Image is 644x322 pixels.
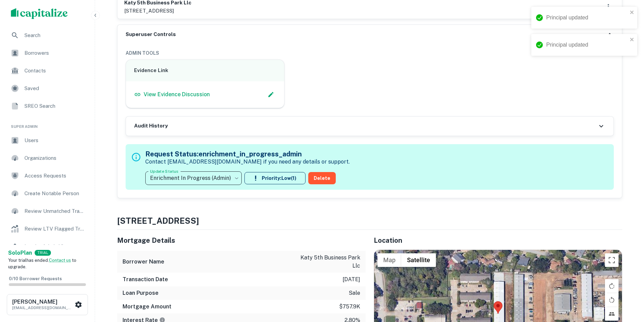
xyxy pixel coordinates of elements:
button: Show satellite imagery [401,253,436,267]
span: Review Unmatched Transactions [24,207,85,215]
span: Borrowers [24,49,85,57]
span: SREO Search [24,102,85,110]
span: Contacts [24,67,85,75]
strong: Solo Plan [8,250,32,256]
li: Super Admin [5,116,89,132]
h6: Loan Purpose [123,289,159,297]
p: Contact [EMAIL_ADDRESS][DOMAIN_NAME] if you need any details or support. [145,158,350,166]
a: Contact us [49,258,71,263]
a: Access Requests [5,168,89,184]
a: View Evidence Discussion [134,90,210,99]
div: Enrichment In Progress (Admin) [145,169,242,188]
span: 0 / 10 Borrower Requests [9,276,62,281]
h5: Location [374,235,622,245]
button: Rotate map counterclockwise [605,293,619,307]
button: Edit Slack Link [266,89,276,100]
button: [PERSON_NAME][EMAIL_ADDRESS][DOMAIN_NAME] [7,294,88,315]
button: Show street map [378,253,401,267]
iframe: Chat Widget [610,268,644,300]
span: Users [24,136,85,145]
a: SREO Search [5,98,89,114]
p: View Evidence Discussion [144,90,210,99]
span: Search [24,31,85,39]
span: Lender Admin View [24,242,85,251]
a: Review LTV Flagged Transactions [5,221,89,237]
a: Saved [5,80,89,97]
div: TRIAL [35,250,51,256]
div: Principal updated [546,14,628,22]
span: Your trial has ended. to upgrade. [8,258,76,270]
h5: Mortgage Details [117,235,366,245]
h5: Request Status: enrichment_in_progress_admin [145,149,350,159]
p: [EMAIL_ADDRESS][DOMAIN_NAME] [12,305,73,311]
button: Toggle fullscreen view [605,253,619,267]
a: Organizations [5,150,89,166]
p: [STREET_ADDRESS] [124,7,191,15]
a: Borrowers [5,45,89,61]
h6: Evidence Link [134,67,276,74]
button: Delete [308,172,336,184]
button: close [630,37,634,43]
a: Create Notable Person [5,185,89,202]
div: Principal updated [546,41,628,49]
button: close [630,10,634,16]
img: capitalize-logo.png [11,8,68,19]
h6: Borrower Name [123,258,164,266]
a: Lender Admin View [5,238,89,255]
p: sale [349,289,360,297]
a: SoloPlan [8,249,32,257]
a: Review Unmatched Transactions [5,203,89,219]
span: Access Requests [24,172,85,180]
a: Contacts [5,63,89,79]
label: Update Status [150,168,178,174]
a: Search [5,27,89,44]
span: Saved [24,84,85,92]
h4: [STREET_ADDRESS] [117,215,622,227]
h6: [PERSON_NAME] [12,299,73,305]
h6: Audit History [134,122,168,130]
span: Organizations [24,154,85,162]
span: Review LTV Flagged Transactions [24,225,85,233]
button: Priority:Low(1) [244,172,306,184]
h6: Transaction Date [123,275,168,284]
span: Create Notable Person [24,189,85,198]
p: katy 5th business park llc [299,254,360,270]
h6: ADMIN TOOLS [126,49,614,57]
button: Rotate map clockwise [605,279,619,293]
h6: Superuser Controls [126,31,176,38]
p: $757.9k [339,303,360,311]
h6: Mortgage Amount [123,303,171,311]
button: Tilt map [605,307,619,321]
p: [DATE] [343,275,360,284]
a: Users [5,132,89,149]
